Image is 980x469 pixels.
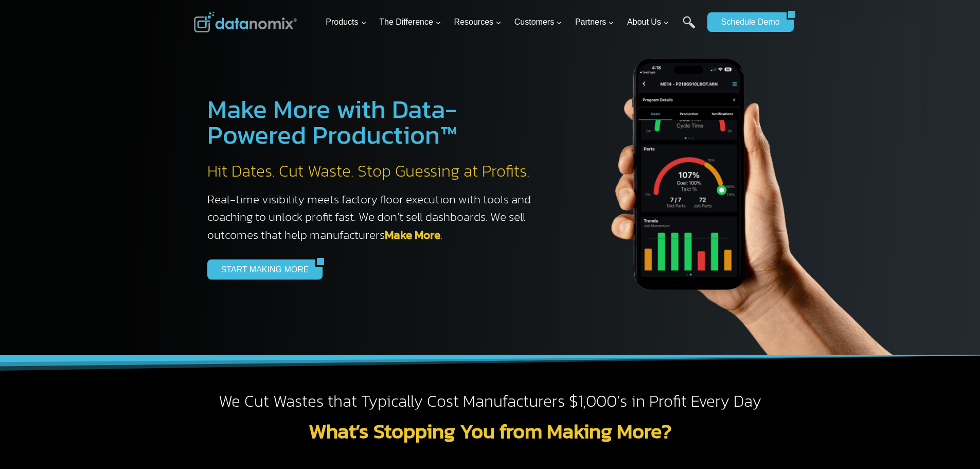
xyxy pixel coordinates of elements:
h1: Make More with Data-Powered Production™ [207,96,542,148]
h2: Hit Dates. Cut Waste. Stop Guessing at Profits. [207,161,542,182]
a: Make More [385,226,440,244]
span: Products [326,15,366,29]
a: Search [683,16,696,39]
span: About Us [627,15,669,29]
a: Schedule Demo [707,12,787,32]
img: Datanomix [194,12,297,32]
nav: Primary Navigation [322,6,702,39]
span: Resources [454,15,502,29]
span: The Difference [379,15,441,29]
img: The Datanoix Mobile App available on Android and iOS Devices [562,21,922,355]
a: START MAKING MORE [207,259,316,279]
h2: What’s Stopping You from Making More? [194,421,787,441]
span: Customers [514,15,562,29]
span: Partners [575,15,614,29]
h3: Real-time visibility meets factory floor execution with tools and coaching to unlock profit fast.... [207,190,542,244]
h2: We Cut Wastes that Typically Cost Manufacturers $1,000’s in Profit Every Day [194,391,787,412]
